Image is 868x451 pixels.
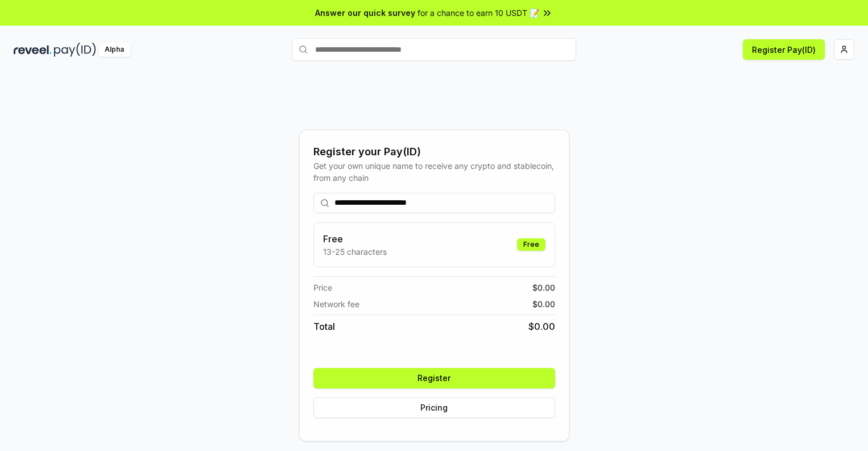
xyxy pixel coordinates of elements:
[743,39,825,60] button: Register Pay(ID)
[313,298,359,310] span: Network fee
[313,160,555,184] div: Get your own unique name to receive any crypto and stablecoin, from any chain
[14,43,52,57] img: reveel_dark
[313,144,555,160] div: Register your Pay(ID)
[323,232,387,246] h3: Free
[98,43,130,57] div: Alpha
[323,246,387,258] p: 13-25 characters
[313,368,555,388] button: Register
[315,7,415,19] span: Answer our quick survey
[418,7,539,19] span: for a chance to earn 10 USDT 📝
[313,398,555,418] button: Pricing
[313,282,332,293] span: Price
[532,298,555,310] span: $ 0.00
[517,238,545,251] div: Free
[313,320,335,333] span: Total
[532,282,555,293] span: $ 0.00
[528,320,555,333] span: $ 0.00
[54,43,96,57] img: pay_id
